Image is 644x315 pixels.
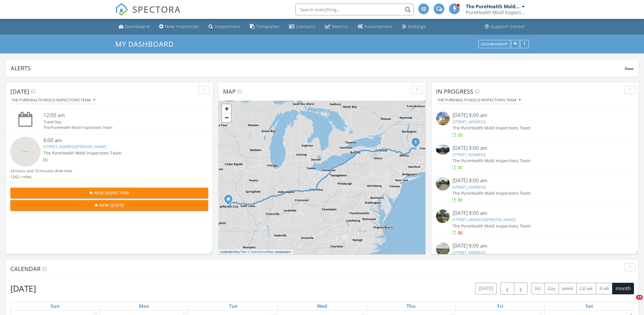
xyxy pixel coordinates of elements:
[157,21,201,32] a: New Inspection
[612,283,634,294] button: month
[248,21,282,32] a: Templates
[453,250,486,255] a: [STREET_ADDRESS]
[316,302,328,310] a: Wednesday
[453,177,617,184] div: [DATE] 8:00 am
[481,42,508,46] div: Dashboards
[296,24,316,29] div: Contacts
[436,112,634,138] a: [DATE] 8:00 am [STREET_ADDRESS] The PureHealth Mold Inspections Team
[99,202,124,208] span: New Quote
[10,137,208,180] a: 8:00 am [STREET_ADDRESS][PERSON_NAME] The PureHealth Mold Inspections Team 24 hours and 15 minute...
[10,174,72,180] div: 1242.1 miles
[453,119,486,124] a: [STREET_ADDRESS]
[466,4,521,9] div: The PureHealth Mold Inspections Team
[231,250,247,254] a: © MapTiler
[453,152,486,157] a: [STREET_ADDRESS]
[256,24,279,29] div: Templates
[453,242,617,250] div: [DATE] 8:00 am
[400,21,428,32] a: Settings
[636,295,643,300] span: 10
[215,24,240,29] div: Inspections
[43,125,192,130] div: The PureHealth Mold Inspections Team
[43,119,192,125] div: Travel Day
[365,24,393,29] div: Automations
[496,302,505,310] a: Friday
[228,199,232,202] div: 1436 Briar Village Ct, Jefferson City MO 65109
[482,21,528,32] a: Support Center
[10,282,36,294] h2: [DATE]
[416,142,419,145] div: 119 Atcherson Hollow Rd, Chester, VT 05143
[491,24,525,29] div: Support Center
[10,168,72,174] div: 24 hours and 15 minutes drive time
[10,200,208,211] button: New Quote
[453,144,617,152] div: [DATE] 8:00 am
[223,87,236,95] span: Map
[115,3,128,16] img: The Best Home Inspection Software - Spectora
[453,190,531,196] span: The PureHealth Mold Inspections Team
[453,112,617,119] div: [DATE] 8:00 am
[576,283,596,294] button: cal wk
[10,188,208,198] button: New Inspection
[222,104,231,113] a: Zoom in
[408,24,426,29] div: Settings
[436,242,634,269] a: [DATE] 8:00 am [STREET_ADDRESS] The PureHealth Mold Inspections Team
[228,302,239,310] a: Tuesday
[165,24,199,29] div: New Inspection
[453,184,486,190] a: [STREET_ADDRESS]
[206,21,243,32] a: Inspections
[584,302,594,310] a: Saturday
[436,210,450,223] img: streetview
[478,40,510,48] button: Dashboards
[248,250,292,254] a: © OpenStreetMap contributors
[43,112,192,119] div: 12:00 am
[475,283,497,294] button: [DATE]
[453,158,531,163] span: The PureHealth Mold Inspections Team
[436,144,634,171] a: [DATE] 8:00 am [STREET_ADDRESS] The PureHealth Mold Inspections Team
[287,21,318,32] a: Contacts
[624,295,638,309] iframe: Intercom live chat
[436,144,450,155] img: 9370292%2Freports%2F91b18d91-2b71-4bf7-9a18-5a771fa6399f%2Fcover_photos%2FR9qqTaGGy2BM0IdZcBhl%2F...
[466,9,525,15] div: PureHealth Mold Inspections
[138,302,151,310] a: Monday
[453,223,531,229] span: The PureHealth Mold Inspections Team
[436,177,634,203] a: [DATE] 8:00 am [STREET_ADDRESS] The PureHealth Mold Inspections Team
[295,4,414,15] input: Search everything...
[500,282,514,295] button: Previous month
[625,66,633,71] span: View
[436,96,522,104] button: The PureHealth Mold Inspections Team
[115,8,181,20] a: SPECTORA
[43,137,192,144] div: 8:00 am
[531,283,544,294] button: list
[436,87,473,95] span: In Progress
[125,24,150,29] div: Dashboard
[43,150,121,156] span: The PureHealth Mold Inspections Team
[94,190,129,196] span: New Inspection
[436,112,450,125] img: streetview
[10,96,96,104] button: The PureHealth Mold Inspections Team
[49,302,61,310] a: Sunday
[436,242,450,256] img: streetview
[596,283,612,294] button: 4 wk
[222,113,231,122] a: Zoom out
[10,137,40,167] img: streetview
[414,140,417,144] i: 1
[323,21,351,32] a: Metrics
[116,21,152,32] a: Dashboard
[405,302,417,310] a: Thursday
[132,3,181,15] span: SPECTORA
[115,39,179,49] a: My Dashboard
[11,64,625,72] div: Alerts
[453,210,617,217] div: [DATE] 8:00 am
[436,210,634,236] a: [DATE] 8:00 am [STREET_ADDRESS][PERSON_NAME] The PureHealth Mold Inspections Team
[43,144,106,149] a: [STREET_ADDRESS][PERSON_NAME]
[559,283,577,294] button: week
[436,177,450,191] img: streetview
[12,98,95,102] div: The PureHealth Mold Inspections Team
[332,24,348,29] div: Metrics
[10,265,40,273] span: Calendar
[453,217,515,222] a: [STREET_ADDRESS][PERSON_NAME]
[355,21,395,32] a: Automations (Basic)
[220,250,230,254] a: Leaflet
[514,282,528,295] button: Next month
[219,249,293,254] div: |
[453,125,531,131] span: The PureHealth Mold Inspections Team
